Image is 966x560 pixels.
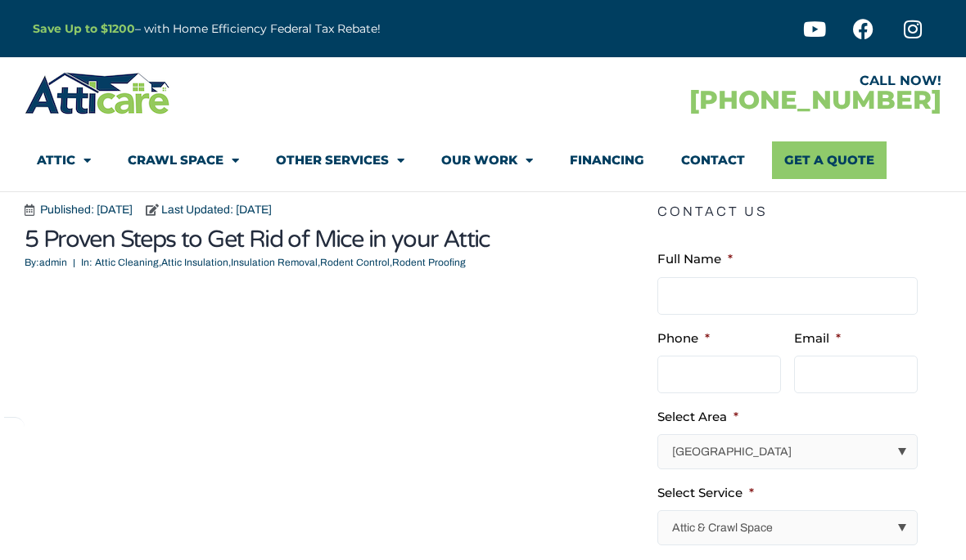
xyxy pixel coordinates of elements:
[681,141,745,179] a: Contact
[161,257,228,268] a: Attic Insulation
[95,257,159,268] a: Attic Cleaning
[794,330,841,347] label: Email
[276,141,404,179] a: Other Services
[37,141,929,179] nav: Menu
[231,257,318,268] a: Insulation Removal
[33,21,135,36] a: Save Up to $1200
[36,200,133,219] span: Published: [DATE]
[657,192,931,231] h5: Contact Us
[570,141,644,179] a: Financing
[95,257,466,268] span: , , , ,
[128,141,239,179] a: Crawl Space
[320,257,390,268] a: Rodent Control
[25,257,39,268] span: By:
[657,251,733,267] label: Full Name
[37,141,91,179] a: Attic
[441,141,533,179] a: Our Work
[157,200,272,219] span: Last Updated: [DATE]
[483,74,941,87] div: CALL NOW!
[81,257,93,268] span: In:
[657,485,754,501] label: Select Service
[33,20,563,38] p: – with Home Efficiency Federal Tax Rebate!
[657,409,738,425] label: Select Area
[25,227,630,251] h1: 5 Proven Steps to Get Rid of Mice in your Attic
[772,141,887,179] a: Get A Quote
[657,330,710,347] label: Phone
[392,257,466,268] a: Rodent Proofing
[25,255,67,271] span: admin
